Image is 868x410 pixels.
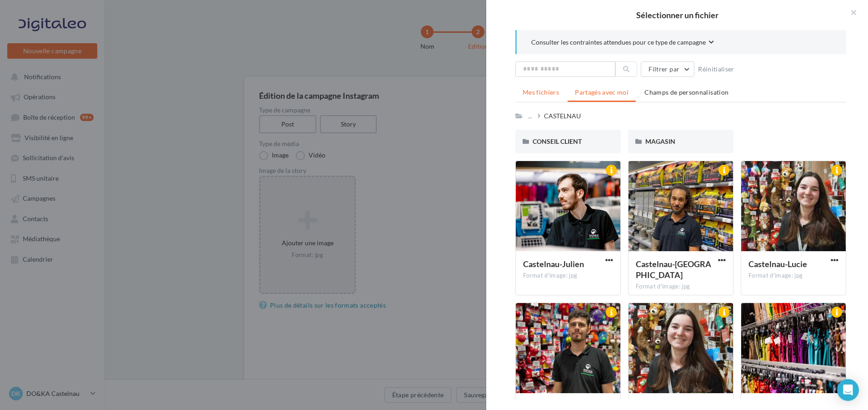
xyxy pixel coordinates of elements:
[636,259,711,280] span: Castelnau-Jordan
[523,259,584,269] span: Castelnau-Julien
[644,88,728,96] span: Champs de personnalisation
[531,37,714,49] button: Consulter les contraintes attendues pour ce type de campagne
[641,61,694,77] button: Filtrer par
[748,272,838,280] div: Format d'image: jpg
[575,88,629,96] span: Partagés avec moi
[544,111,581,121] div: CASTELNAU
[636,283,726,291] div: Format d'image: jpg
[533,137,582,145] span: CONSEIL CLIENT
[837,379,859,401] div: Open Intercom Messenger
[501,11,853,19] h2: Sélectionner un fichier
[694,64,738,75] button: Réinitialiser
[748,259,807,269] span: Castelnau-Lucie
[523,88,559,96] span: Mes fichiers
[531,38,706,47] span: Consulter les contraintes attendues pour ce type de campagne
[523,272,613,280] div: Format d'image: jpg
[645,137,675,145] span: MAGASIN
[526,110,534,122] div: ...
